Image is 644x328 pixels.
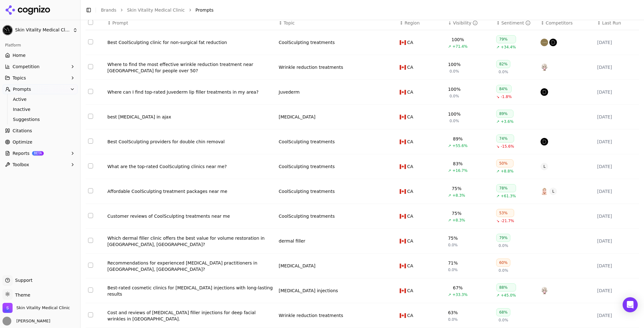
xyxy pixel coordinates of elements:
span: CA [407,263,413,269]
span: ↗ [448,193,451,198]
a: Wrinkle reduction treatments [279,64,343,70]
span: 0.0% [449,69,459,74]
button: Competition [3,62,78,72]
span: Last Run [602,20,621,26]
div: [DATE] [597,39,636,46]
span: CA [407,188,413,194]
div: 60% [496,259,510,267]
span: Home [13,52,25,58]
img: dermapure [541,138,548,145]
span: BETA [32,151,44,156]
a: Recommendations for experienced [MEDICAL_DATA] practitioners in [GEOGRAPHIC_DATA], [GEOGRAPHIC_DA... [108,260,274,272]
span: Citations [13,128,32,134]
a: Customer reviews of CoolSculpting treatments near me [108,213,274,219]
span: 0.0% [448,243,458,248]
div: 74% [496,134,514,143]
div: [DATE] [597,188,636,194]
div: Best-rated cosmetic clinics for [MEDICAL_DATA] injections with long-lasting results [108,285,274,297]
div: [DATE] [597,114,636,120]
span: +8.3% [452,218,465,223]
span: -21.7% [501,218,514,223]
button: Select row 2 [88,64,93,69]
div: [DATE] [597,64,636,70]
button: Select row 8 [88,213,93,218]
div: 63% [448,309,458,316]
span: 0.0% [499,268,508,273]
span: CA [407,287,413,294]
button: Select row 6 [88,163,93,168]
div: CoolSculpting treatments [279,213,335,219]
span: ↗ [448,292,451,297]
span: ↘ [496,144,499,149]
img: dermapure [541,88,548,96]
img: spamedica [541,39,548,46]
a: Best CoolSculpting clinic for non-surgical fat reduction [108,39,274,46]
img: CA flag [400,214,406,219]
div: 79% [496,234,510,242]
img: skinjectables [541,63,548,71]
a: Cost and reviews of [MEDICAL_DATA] filler injections for deep facial wrinkles in [GEOGRAPHIC_DATA]. [108,309,274,322]
a: Best CoolSculpting providers for double chin removal [108,139,274,145]
span: -15.6% [501,144,514,149]
div: 78% [496,184,516,192]
span: Suggestions [13,116,68,123]
div: Sentiment [501,20,530,26]
span: +55.6% [452,143,468,148]
div: CoolSculpting treatments [279,163,335,170]
img: CA flag [400,189,406,194]
div: 75% [452,210,461,216]
span: Prompt [112,20,128,26]
span: 0.0% [499,243,508,248]
span: +8.3% [452,193,465,198]
a: Active [10,95,70,104]
a: Citations [3,126,78,136]
span: -1.8% [501,94,512,99]
div: Where can I find top-rated Juvederm lip filler treatments in my area? [108,89,274,95]
th: Competitors [538,16,594,30]
button: Select row 1 [88,39,93,44]
a: [MEDICAL_DATA] injections [279,287,338,294]
span: +3.6% [501,119,514,124]
div: Affordable CoolSculpting treatment packages near me [108,188,274,194]
div: 100% [448,86,461,92]
a: CoolSculpting treatments [279,39,335,46]
div: ↕Last Run [597,20,636,26]
span: ↘ [496,94,499,99]
img: CA flag [400,90,406,95]
span: CA [407,39,413,46]
th: brandMentionRate [446,16,494,30]
div: ↓Visibility [448,20,491,26]
div: dermal filler [279,238,305,244]
span: 0.0% [448,267,458,272]
span: Prompts [196,7,214,13]
img: Skin Vitality Medical Clinic [3,25,13,35]
a: What are the top-rated CoolSculpting clinics near me? [108,163,274,170]
span: Region [405,20,420,26]
button: Open organization switcher [3,303,70,313]
th: Prompt [105,16,276,30]
button: Select row 12 [88,312,93,317]
a: Wrinkle reduction treatments [279,312,343,319]
img: CA flag [400,164,406,169]
div: [DATE] [597,238,636,244]
div: Open Intercom Messenger [623,297,638,312]
div: ↕Region [400,20,443,26]
button: Select row 11 [88,287,93,292]
div: 75% [452,185,461,192]
span: +34.4% [501,45,516,50]
span: ↗ [496,169,499,174]
img: CA flag [400,115,406,119]
span: Topic [284,20,295,26]
span: ↗ [496,45,499,50]
div: [DATE] [597,287,636,294]
span: L [549,188,557,195]
div: 100% [448,61,461,68]
div: ↕Competitors [541,20,592,26]
div: 50% [496,159,514,167]
div: [DATE] [597,163,636,170]
img: dermapure [549,39,557,46]
a: Where to find the most effective wrinkle reduction treatment near [GEOGRAPHIC_DATA] for people ov... [108,61,274,74]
